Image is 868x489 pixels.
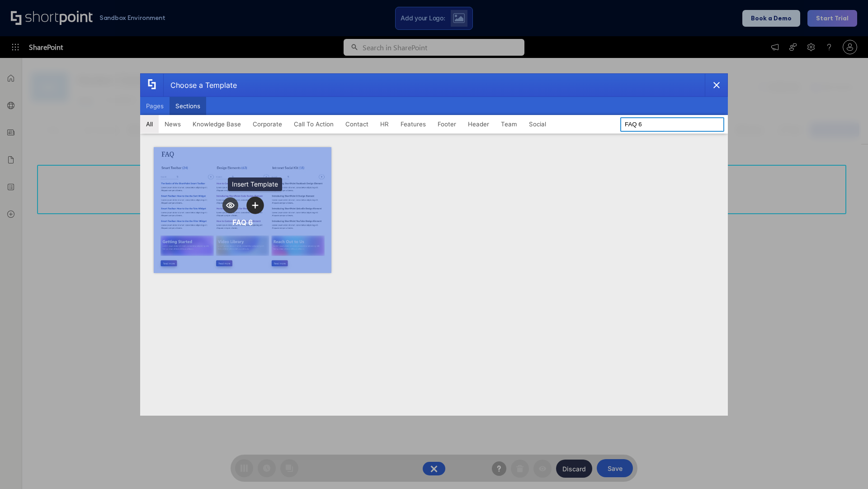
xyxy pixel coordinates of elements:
div: FAQ 6 [232,218,253,227]
button: Pages [140,97,170,115]
button: Sections [170,97,206,115]
button: Contact [340,115,374,133]
button: All [140,115,159,133]
button: Header [462,115,495,133]
button: Call To Action [288,115,340,133]
div: Choose a Template [163,74,237,96]
div: template selector [140,73,728,416]
button: HR [374,115,395,133]
iframe: Chat Widget [705,384,868,489]
input: Search [620,117,724,132]
button: Features [395,115,432,133]
button: Knowledge Base [187,115,247,133]
button: Corporate [247,115,288,133]
button: Team [495,115,523,133]
button: Social [523,115,552,133]
button: Footer [432,115,462,133]
button: News [159,115,187,133]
